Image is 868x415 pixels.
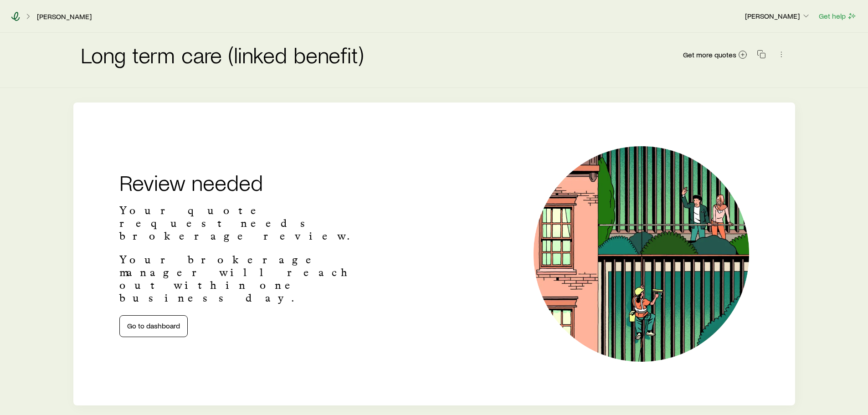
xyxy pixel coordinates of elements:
[119,204,381,242] p: Your quote request needs brokerage review.
[119,253,381,304] p: Your brokerage manager will reach out within one business day.
[818,11,857,21] button: Get help
[534,146,749,362] img: Illustration of a window cleaner.
[745,11,811,22] button: [PERSON_NAME]
[745,11,811,20] p: [PERSON_NAME]
[683,51,736,58] span: Get more quotes
[119,315,188,337] a: Go to dashboard
[683,50,748,60] a: Get more quotes
[81,44,364,66] h2: Long term care (linked benefit)
[36,12,92,21] a: [PERSON_NAME]
[119,171,381,193] h2: Review needed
